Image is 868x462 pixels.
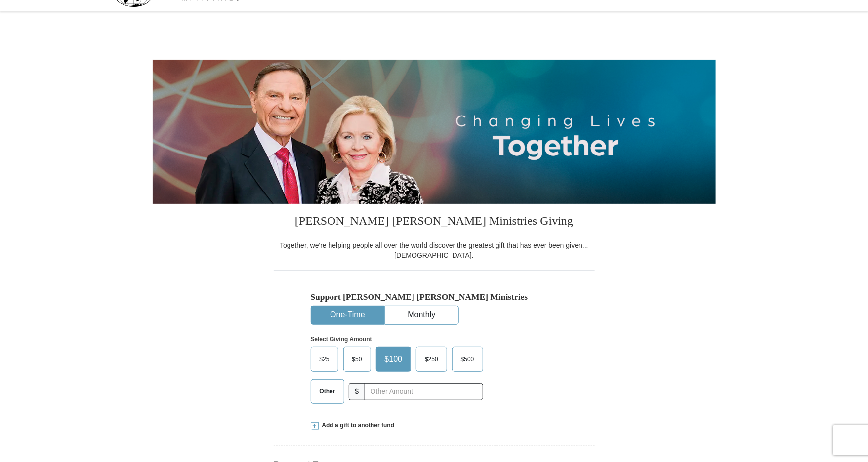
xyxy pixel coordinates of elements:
[315,352,334,367] span: $25
[380,352,408,367] span: $100
[420,352,443,367] span: $250
[311,306,384,324] button: One-Time
[456,352,479,367] span: $500
[365,383,483,400] input: Other Amount
[349,383,366,400] span: $
[311,292,558,302] h5: Support [PERSON_NAME] [PERSON_NAME] Ministries
[274,204,595,240] h3: [PERSON_NAME] [PERSON_NAME] Ministries Giving
[274,240,595,260] div: Together, we're helping people all over the world discover the greatest gift that has ever been g...
[347,352,367,367] span: $50
[311,336,372,343] strong: Select Giving Amount
[319,422,395,430] span: Add a gift to another fund
[315,384,340,399] span: Other
[385,306,458,324] button: Monthly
